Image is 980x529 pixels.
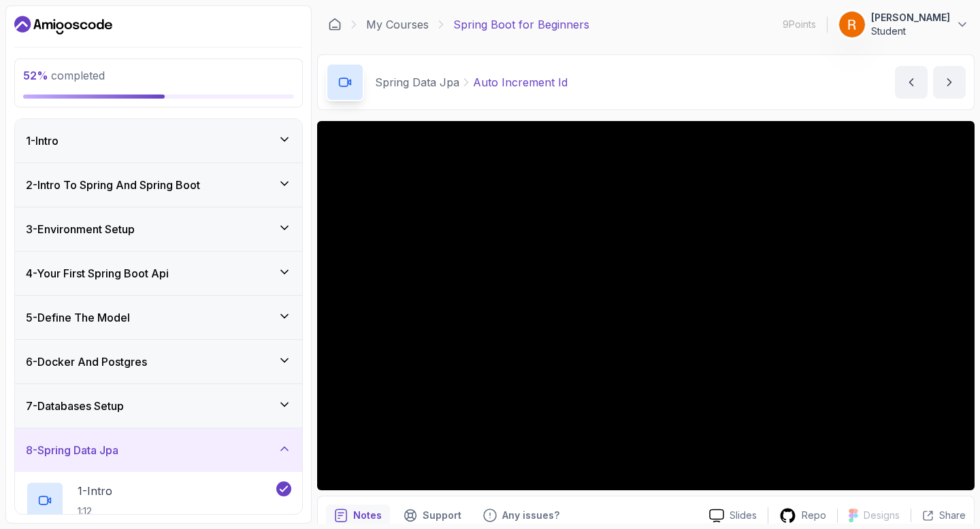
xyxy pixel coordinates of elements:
button: 1-Intro1:12 [26,481,291,519]
p: Share [939,509,966,522]
h3: 1 - Intro [26,133,59,149]
button: 1-Intro [15,119,302,163]
a: Dashboard [328,18,342,31]
h3: 7 - Databases Setup [26,398,124,414]
p: Any issues? [502,509,559,522]
h3: 3 - Environment Setup [26,221,135,237]
a: Slides [698,509,768,523]
iframe: 4 - Auto Increment Id [317,121,975,490]
p: Designs [864,509,900,522]
button: Feedback button [475,505,568,526]
p: Spring Data Jpa [375,74,459,90]
h3: 8 - Spring Data Jpa [26,442,118,458]
button: 3-Environment Setup [15,207,302,251]
button: 4-Your First Spring Boot Api [15,252,302,295]
a: My Courses [366,16,429,33]
button: Share [911,509,966,522]
iframe: chat widget [923,475,966,515]
h3: 4 - Your First Spring Boot Api [26,265,169,281]
button: next content [933,66,966,99]
button: 2-Intro To Spring And Spring Boot [15,163,302,207]
button: 6-Docker And Postgres [15,340,302,383]
p: Auto Increment Id [473,74,568,90]
h3: 5 - Define The Model [26,309,130,326]
p: 1:12 [78,505,112,518]
button: previous content [895,66,928,99]
p: Slides [730,509,757,522]
button: 5-Define The Model [15,296,302,339]
button: notes button [326,505,390,526]
h3: 6 - Docker And Postgres [26,354,147,370]
p: 9 Points [783,18,816,31]
a: Dashboard [14,14,112,36]
p: Student [871,24,950,38]
p: Repo [802,509,826,522]
a: Repo [768,507,837,524]
p: Notes [353,509,382,522]
button: user profile image[PERSON_NAME]Student [838,11,969,38]
p: 1 - Intro [78,483,112,499]
p: [PERSON_NAME] [871,11,950,24]
h3: 2 - Intro To Spring And Spring Boot [26,177,200,193]
iframe: chat widget [721,228,966,468]
span: 52 % [23,69,48,82]
img: user profile image [839,12,865,37]
p: Spring Boot for Beginners [453,16,589,33]
button: 8-Spring Data Jpa [15,428,302,472]
button: 7-Databases Setup [15,384,302,428]
p: Support [423,509,461,522]
button: Support button [395,505,470,526]
span: completed [23,69,105,82]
